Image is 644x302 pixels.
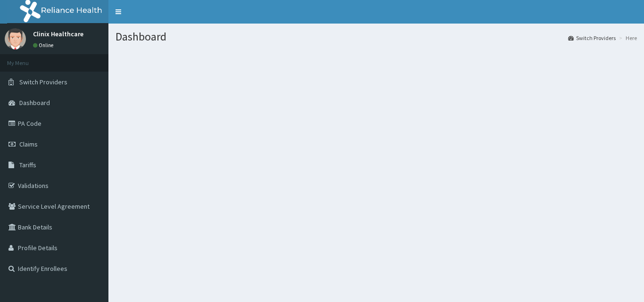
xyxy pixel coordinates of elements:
[568,34,616,42] a: Switch Providers
[19,161,36,169] span: Tariffs
[5,28,26,49] img: User Image
[116,31,637,43] h1: Dashboard
[19,78,67,86] span: Switch Providers
[33,31,83,37] p: Clinix Healthcare
[33,42,56,49] a: Online
[617,34,637,42] li: Here
[19,98,50,107] span: Dashboard
[19,140,38,148] span: Claims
